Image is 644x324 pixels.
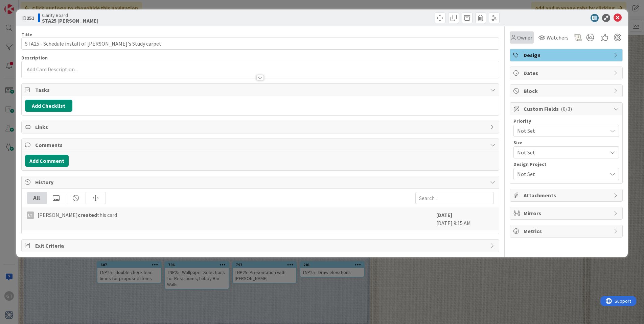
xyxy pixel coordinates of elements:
[42,13,98,18] span: Clarity Board
[513,119,619,123] div: Priority
[35,141,487,149] span: Comments
[517,169,604,179] span: Not Set
[78,211,97,218] b: created
[513,140,619,145] div: Size
[547,33,569,42] span: Watchers
[25,100,72,112] button: Add Checklist
[524,227,610,235] span: Metrics
[524,191,610,199] span: Attachments
[27,192,47,204] div: All
[21,31,32,38] label: Title
[561,105,572,112] span: ( 0/3 )
[26,15,34,21] b: 251
[21,55,48,61] span: Description
[21,38,500,50] input: type card name here...
[436,211,494,227] div: [DATE] 9:15 AM
[35,86,487,94] span: Tasks
[524,105,610,113] span: Custom Fields
[513,162,619,167] div: Design Project
[35,242,487,250] span: Exit Criteria
[14,1,31,9] span: Support
[415,192,494,204] input: Search...
[517,126,604,135] span: Not Set
[35,178,487,186] span: History
[517,148,604,157] span: Not Set
[27,211,34,219] div: LT
[517,33,532,42] span: Owner
[38,211,117,219] span: [PERSON_NAME] this card
[25,155,69,167] button: Add Comment
[35,123,487,131] span: Links
[524,209,610,217] span: Mirrors
[524,87,610,95] span: Block
[524,69,610,77] span: Dates
[524,51,610,59] span: Design
[436,211,452,218] b: [DATE]
[42,18,98,23] b: STA25 [PERSON_NAME]
[21,14,34,22] span: ID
